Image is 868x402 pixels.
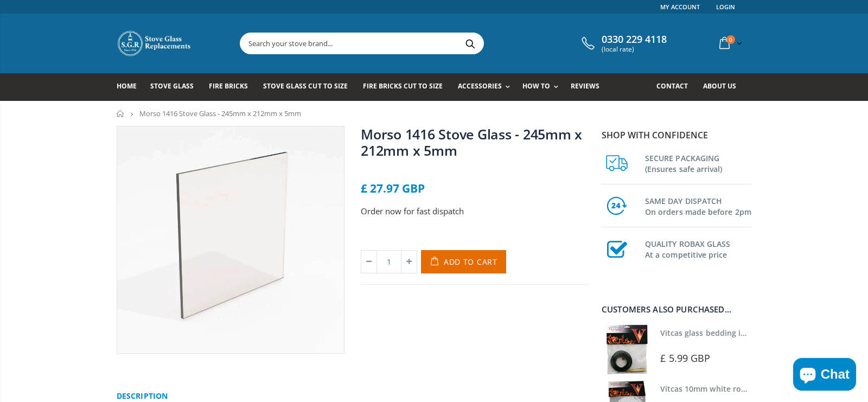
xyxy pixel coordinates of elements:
h3: SECURE PACKAGING (Ensures safe arrival) [645,151,751,175]
a: Stove Glass [150,73,202,101]
a: Fire Bricks [209,73,256,101]
a: How To [522,73,564,101]
span: Fire Bricks [209,81,248,91]
img: Stove Glass Replacement [117,30,193,57]
inbox-online-store-chat: Shopify online store chat [790,358,859,393]
input: Search your stove brand... [240,33,605,54]
a: Home [117,110,125,117]
span: (local rate) [602,46,667,53]
span: Fire Bricks Cut To Size [363,81,443,91]
a: Stove Glass Cut To Size [263,73,355,101]
span: £ 27.97 GBP [361,181,425,196]
span: 0330 229 4118 [602,34,667,46]
span: Contact [656,81,688,91]
a: 0 [715,33,744,54]
a: Vitcas glass bedding in tape - 2mm x 10mm x 2 meters [660,328,863,338]
a: Reviews [571,73,608,101]
span: £ 5.99 GBP [660,352,710,365]
a: 0330 229 4118 (local rate) [579,34,667,53]
img: Vitcas stove glass bedding in tape [602,324,652,375]
div: Customers also purchased... [602,305,751,314]
h3: SAME DAY DISPATCH On orders made before 2pm [645,194,751,218]
span: Reviews [571,81,599,91]
a: Accessories [458,73,515,101]
span: Stove Glass Cut To Size [263,81,347,91]
button: Add to Cart [421,250,506,273]
img: squarestoveglass_4d56e69e-dbe3-406a-9846-4fc8c2467fcf_800x_crop_center.webp [117,126,344,353]
span: Home [117,81,137,91]
p: Order now for fast dispatch [361,205,589,218]
span: Add to Cart [444,257,497,267]
a: Contact [656,73,696,101]
a: Home [117,73,145,101]
span: Stove Glass [150,81,194,91]
a: About us [703,73,744,101]
span: 0 [726,35,735,44]
span: About us [703,81,736,91]
span: Morso 1416 Stove Glass - 245mm x 212mm x 5mm [139,109,301,118]
p: Shop with confidence [602,129,751,142]
a: Morso 1416 Stove Glass - 245mm x 212mm x 5mm [361,125,582,159]
span: Accessories [458,81,502,91]
span: How To [522,81,550,91]
a: Fire Bricks Cut To Size [363,73,451,101]
h3: QUALITY ROBAX GLASS At a competitive price [645,237,751,260]
button: Search [458,33,482,54]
